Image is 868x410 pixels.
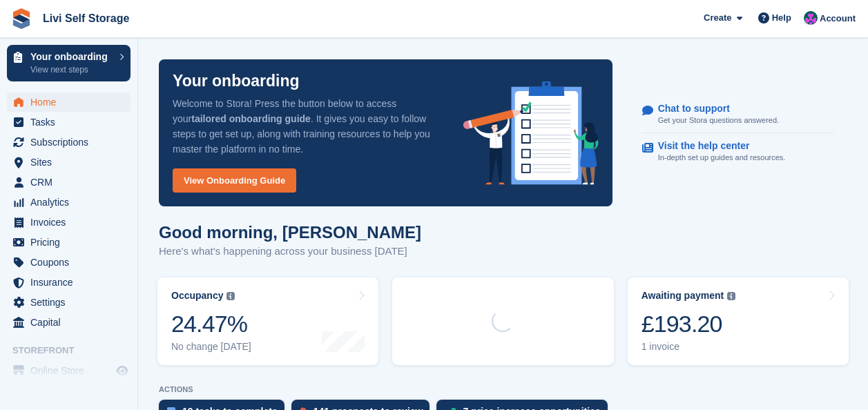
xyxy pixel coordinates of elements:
p: ACTIONS [159,385,847,394]
a: Visit the help center In-depth set up guides and resources. [642,133,834,170]
span: Subscriptions [30,133,113,152]
span: Sites [30,153,113,172]
a: Awaiting payment £193.20 1 invoice [628,277,849,365]
div: Awaiting payment [642,290,724,302]
a: menu [7,92,131,112]
span: Invoices [30,213,113,232]
p: Your onboarding [173,73,300,89]
span: Insurance [30,273,113,292]
a: menu [7,113,131,132]
p: Welcome to Stora! Press the button below to access your . It gives you easy to follow steps to ge... [173,96,441,157]
span: CRM [30,173,113,192]
a: menu [7,133,131,152]
span: Tasks [30,113,113,132]
p: Your onboarding [30,52,113,61]
div: Occupancy [171,290,223,302]
a: menu [7,193,131,212]
img: onboarding-info-6c161a55d2c0e0a8cae90662b2fe09162a5109e8cc188191df67fb4f79e88e88.svg [463,81,599,185]
a: Preview store [114,362,131,379]
span: Home [30,92,113,112]
div: £193.20 [642,310,736,338]
img: icon-info-grey-7440780725fd019a000dd9b08b2336e03edf1995a4989e88bcd33f0948082b44.svg [727,292,735,300]
a: menu [7,361,131,380]
p: Here's what's happening across your business [DATE] [159,244,421,260]
strong: tailored onboarding guide [191,113,311,124]
div: 24.47% [171,310,251,338]
p: View next steps [30,64,113,76]
a: Chat to support Get your Stora questions answered. [642,96,834,134]
p: In-depth set up guides and resources. [658,152,786,164]
h1: Good morning, [PERSON_NAME] [159,223,421,242]
span: Analytics [30,193,113,212]
span: Online Store [30,361,113,380]
a: menu [7,293,131,312]
a: menu [7,253,131,272]
a: menu [7,273,131,292]
div: No change [DATE] [171,341,251,353]
p: Chat to support [658,103,768,115]
a: menu [7,233,131,252]
span: Storefront [12,344,137,358]
span: Capital [30,313,113,332]
a: Your onboarding View next steps [7,45,131,81]
a: Livi Self Storage [37,7,135,30]
span: Coupons [30,253,113,272]
span: Settings [30,293,113,312]
span: Create [704,11,731,25]
span: Account [820,12,856,26]
p: Get your Stora questions answered. [658,115,779,126]
img: Graham Cameron [804,11,818,25]
p: Visit the help center [658,140,775,152]
img: icon-info-grey-7440780725fd019a000dd9b08b2336e03edf1995a4989e88bcd33f0948082b44.svg [226,292,235,300]
span: Help [772,11,791,25]
a: menu [7,213,131,232]
a: menu [7,313,131,332]
a: Occupancy 24.47% No change [DATE] [157,277,378,365]
a: View Onboarding Guide [173,168,296,193]
div: 1 invoice [642,341,736,353]
span: Pricing [30,233,113,252]
img: stora-icon-8386f47178a22dfd0bd8f6a31ec36ba5ce8667c1dd55bd0f319d3a0aa187defe.svg [11,8,32,29]
a: menu [7,173,131,192]
a: menu [7,153,131,172]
